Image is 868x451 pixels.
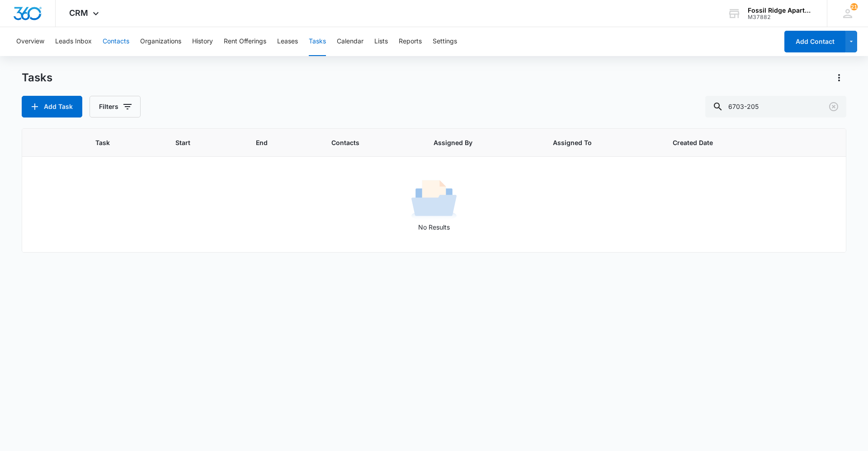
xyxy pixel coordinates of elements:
[192,27,213,56] button: History
[705,96,846,117] input: Search Tasks
[832,70,846,85] button: Actions
[309,27,326,56] button: Tasks
[434,138,518,147] span: Assigned By
[69,8,88,18] span: CRM
[784,31,845,52] button: Add Contact
[337,27,363,56] button: Calendar
[16,27,44,56] button: Overview
[256,138,297,147] span: End
[140,27,181,56] button: Organizations
[22,71,52,85] h1: Tasks
[22,96,82,117] button: Add Task
[748,7,814,14] div: account name
[175,138,221,147] span: Start
[23,222,845,232] p: No Results
[673,138,759,147] span: Created Date
[224,27,266,56] button: Rent Offerings
[850,3,858,10] span: 21
[850,3,858,10] div: notifications count
[826,99,841,114] button: Clear
[90,96,141,117] button: Filters
[433,27,457,56] button: Settings
[277,27,298,56] button: Leases
[411,177,457,222] img: No Results
[103,27,129,56] button: Contacts
[331,138,399,147] span: Contacts
[95,138,141,147] span: Task
[399,27,422,56] button: Reports
[374,27,388,56] button: Lists
[748,14,814,20] div: account id
[553,138,637,147] span: Assigned To
[55,27,92,56] button: Leads Inbox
